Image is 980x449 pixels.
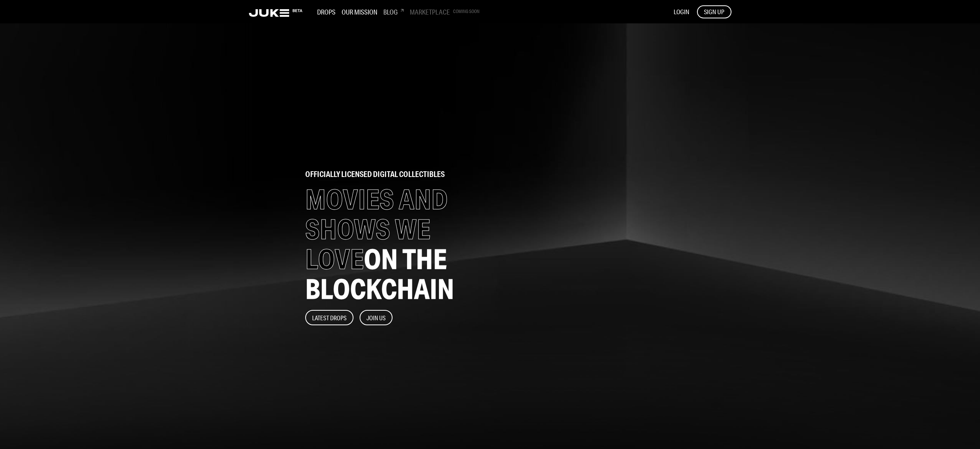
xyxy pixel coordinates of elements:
button: LOGIN [674,8,689,16]
h1: MOVIES AND SHOWS WE LOVE [305,184,479,304]
h2: officially licensed digital collectibles [305,170,479,178]
span: ON THE BLOCKCHAIN [305,242,454,305]
span: SIGN UP [704,8,724,16]
h3: Drops [317,8,335,16]
button: SIGN UP [697,5,731,18]
img: home-banner [494,116,675,380]
h3: Our Mission [342,8,377,16]
button: Join Us [360,310,393,325]
button: Latest Drops [305,310,353,325]
h3: Blog [383,8,404,16]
